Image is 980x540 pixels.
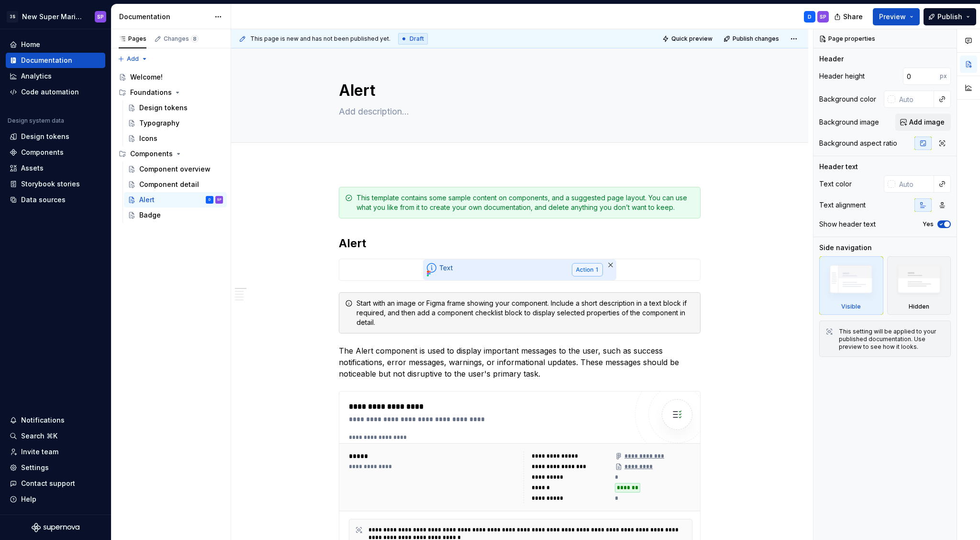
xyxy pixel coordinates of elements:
span: This page is new and has not been published yet. [250,35,390,43]
div: Documentation [21,56,72,65]
div: Alert [139,195,155,205]
button: Preview [873,8,920,25]
input: Auto [895,91,934,108]
div: SP [97,13,104,21]
div: Help [21,494,36,504]
div: Visible [841,303,861,310]
div: Header [819,54,844,64]
div: Text color [819,179,852,189]
button: Search ⌘K [6,428,105,444]
h2: Alert [339,236,701,251]
span: Add [127,55,139,63]
div: D [209,195,211,205]
div: Show header text [819,219,876,229]
input: Auto [895,175,934,193]
div: Pages [119,35,146,43]
a: Icons [124,131,227,146]
div: Changes [164,35,199,43]
div: Design tokens [21,132,69,141]
a: Data sources [6,192,105,207]
span: Share [843,12,863,22]
div: Background aspect ratio [819,138,897,148]
a: Design tokens [6,129,105,144]
input: Auto [903,68,940,85]
div: Components [21,148,64,157]
p: px [940,72,947,80]
div: Contact support [21,479,75,488]
div: Home [21,40,40,49]
a: Storybook stories [6,176,105,192]
a: Design tokens [124,100,227,115]
a: Invite team [6,444,105,460]
a: Welcome! [115,69,227,85]
a: Home [6,37,105,52]
a: Typography [124,115,227,131]
button: Publish changes [721,32,783,46]
span: Publish [937,12,962,22]
div: Hidden [909,303,929,310]
button: 3SNew Super Mario Design SystemSP [2,6,109,27]
div: Data sources [21,195,66,205]
div: Storybook stories [21,179,80,189]
div: Text alignment [819,200,866,210]
button: Notifications [6,413,105,428]
a: Documentation [6,53,105,68]
a: Assets [6,161,105,176]
div: Background color [819,94,876,104]
span: Preview [879,12,906,22]
div: Foundations [115,85,227,100]
div: Visible [819,256,883,315]
img: 7a9012a4-c5bf-424f-ad1d-cb648796ca74.svg [423,259,616,280]
div: Components [115,146,227,161]
span: Add image [909,117,945,127]
div: Header text [819,162,858,172]
div: Code automation [21,87,79,97]
a: AlertDSP [124,192,227,207]
textarea: Alert [337,79,699,102]
div: SP [820,13,826,21]
div: Badge [139,210,161,220]
div: Icons [139,134,157,143]
a: Components [6,145,105,160]
p: The Alert component is used to display important messages to the user, such as success notificati... [339,345,701,379]
div: Analytics [21,71,52,81]
div: Background image [819,117,879,127]
a: Code automation [6,84,105,100]
button: Publish [924,8,976,25]
label: Yes [923,220,934,228]
div: This setting will be applied to your published documentation. Use preview to see how it looks. [839,328,945,351]
button: Quick preview [659,32,717,46]
button: Contact support [6,476,105,491]
div: D [808,13,812,21]
div: Foundations [130,88,172,97]
div: Component overview [139,164,211,174]
div: Design system data [8,117,64,125]
div: Settings [21,463,49,472]
div: Documentation [119,12,210,22]
div: Typography [139,118,179,128]
div: 3S [7,11,18,23]
div: Assets [21,163,44,173]
a: Analytics [6,69,105,84]
div: This template contains some sample content on components, and a suggested page layout. You can us... [356,193,694,212]
a: Settings [6,460,105,475]
button: Add image [895,114,951,131]
div: Design tokens [139,103,188,113]
div: Search ⌘K [21,431,57,441]
span: Quick preview [671,35,713,43]
div: Start with an image or Figma frame showing your component. Include a short description in a text ... [356,299,694,327]
div: Side navigation [819,243,872,253]
div: Page tree [115,69,227,223]
div: Notifications [21,415,65,425]
div: New Super Mario Design System [22,12,83,22]
a: Component overview [124,161,227,177]
a: Badge [124,207,227,223]
button: Add [115,52,151,66]
div: Header height [819,71,865,81]
button: Help [6,492,105,507]
span: 8 [191,35,199,43]
svg: Supernova Logo [32,523,79,532]
span: Draft [410,35,424,43]
div: Invite team [21,447,58,457]
div: Components [130,149,173,159]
